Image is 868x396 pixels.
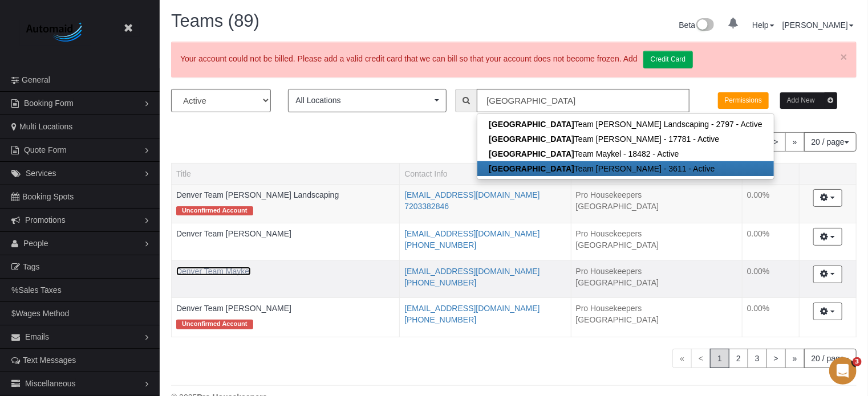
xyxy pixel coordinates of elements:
div: Tags [176,314,395,332]
span: Emails [25,332,49,341]
td: Wages [742,223,799,261]
strong: [GEOGRAPHIC_DATA] [489,149,574,158]
a: × [841,51,847,63]
li: [GEOGRAPHIC_DATA] [576,201,737,212]
a: [PHONE_NUMBER] [404,315,476,324]
th: Contact Info [400,163,571,184]
td: Location [571,260,742,298]
a: 3 [748,349,767,368]
button: Add New [780,92,837,109]
a: [EMAIL_ADDRESS][DOMAIN_NAME] [404,229,540,238]
th: Title [172,163,400,184]
button: All Locations [288,89,447,112]
div: Tags [176,201,395,218]
span: Unconfirmed Account [176,206,253,215]
td: Contact Info [400,223,571,261]
input: Enter the first 3 letters of the name to search [477,89,689,112]
a: [EMAIL_ADDRESS][DOMAIN_NAME] [404,267,540,276]
span: Services [26,169,56,178]
li: [GEOGRAPHIC_DATA] [576,314,737,325]
span: All Locations [295,95,432,106]
strong: [GEOGRAPHIC_DATA] [489,134,574,144]
span: General [22,75,50,84]
span: « [672,349,692,368]
li: Pro Housekeepers [576,228,737,239]
a: [GEOGRAPHIC_DATA]Team [PERSON_NAME] - 17781 - Active [477,132,774,146]
li: [GEOGRAPHIC_DATA] [576,239,737,251]
a: Denver Team [PERSON_NAME] Landscaping [176,190,339,199]
a: Help [752,21,774,30]
span: Tags [23,262,40,271]
a: [GEOGRAPHIC_DATA]Team Maykel - 18482 - Active [477,146,774,161]
li: [GEOGRAPHIC_DATA] [576,277,737,288]
button: 20 / page [804,349,857,368]
a: 7203382846 [404,202,449,211]
span: Your account could not be billed. Please add a valid credit card that we can bill so that your ac... [180,54,693,63]
img: New interface [695,18,714,33]
a: [PHONE_NUMBER] [404,240,476,250]
span: Promotions [25,215,66,224]
td: Title [172,260,400,298]
a: [GEOGRAPHIC_DATA]Team [PERSON_NAME] - 3611 - Active [477,161,774,176]
nav: Pagination navigation [672,349,857,368]
strong: [GEOGRAPHIC_DATA] [489,164,574,173]
a: Denver Team [PERSON_NAME] [176,229,291,238]
span: Booking Spots [22,192,74,201]
span: Miscellaneous [25,379,76,388]
span: Sales Taxes [18,285,61,295]
a: [PERSON_NAME] [782,21,854,30]
td: Location [571,184,742,223]
td: Title [172,223,400,261]
a: > [766,132,786,152]
span: 3 [853,357,862,366]
li: Pro Housekeepers [576,266,737,277]
span: Quote Form [24,145,67,154]
button: Permissions [718,92,769,109]
img: Automaid Logo [20,20,91,46]
span: Unconfirmed Account [176,320,253,329]
span: Wages Method [16,309,70,318]
td: Title [172,298,400,337]
td: Wages [742,184,799,223]
a: Denver Team Maykel [176,267,251,276]
iframe: Intercom live chat [829,357,857,385]
td: Contact Info [400,184,571,223]
td: Title [172,184,400,223]
a: » [785,132,805,152]
td: Wages [742,260,799,298]
button: 20 / page [804,132,857,152]
a: Credit Card [643,51,693,68]
span: Text Messages [23,356,76,365]
a: Denver Team [PERSON_NAME] [176,304,291,313]
div: Tags [176,277,395,280]
td: Contact Info [400,298,571,337]
span: 1 [710,349,729,368]
li: Pro Housekeepers [576,189,737,201]
a: » [785,349,805,368]
span: People [23,239,48,248]
a: [EMAIL_ADDRESS][DOMAIN_NAME] [404,304,540,313]
span: < [691,349,711,368]
td: Wages [742,298,799,337]
a: [PHONE_NUMBER] [404,278,476,287]
div: Tags [176,239,395,242]
a: 2 [729,349,748,368]
td: Location [571,298,742,337]
span: Multi Locations [19,122,72,131]
a: Beta [679,21,715,30]
span: Teams (89) [171,11,259,31]
strong: [GEOGRAPHIC_DATA] [489,120,574,129]
td: Contact Info [400,260,571,298]
a: [GEOGRAPHIC_DATA]Team [PERSON_NAME] Landscaping - 2797 - Active [477,117,774,132]
span: Booking Form [24,99,74,108]
td: Location [571,223,742,261]
a: > [766,349,786,368]
a: [EMAIL_ADDRESS][DOMAIN_NAME] [404,190,540,199]
li: Pro Housekeepers [576,303,737,314]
